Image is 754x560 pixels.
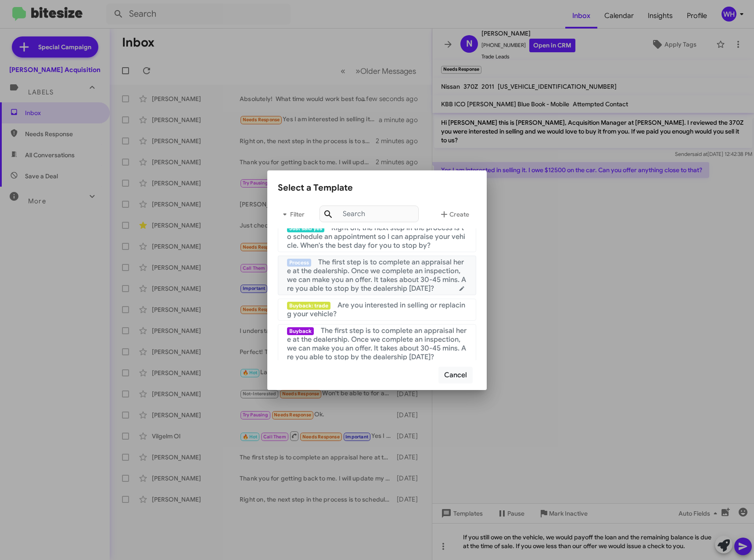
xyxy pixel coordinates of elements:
button: Create [432,204,476,225]
span: The first step is to complete an appraisal here at the dealership. Once we complete an inspection... [287,258,466,293]
input: Search [320,206,419,222]
span: Buyback [287,327,314,335]
span: Buyback: trade [287,302,330,310]
span: The first step is to complete an appraisal here at the dealership. Once we complete an inspection... [287,326,467,361]
span: Process [287,259,311,267]
span: Just said yes [287,224,324,232]
button: Cancel [438,367,473,383]
span: Filter [278,206,306,222]
div: Select a Template [278,181,476,195]
span: Right on, the next step in the process is to schedule an appointment so I can appraise your vehic... [287,224,465,250]
button: Filter [278,204,306,225]
span: Create [439,206,469,222]
span: Are you interested in selling or replacing your vehicle? [287,301,465,318]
